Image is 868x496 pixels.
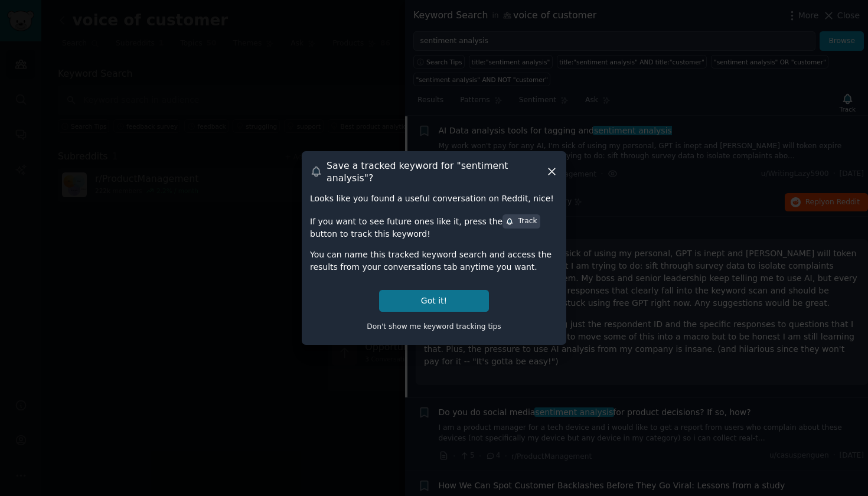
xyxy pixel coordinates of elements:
button: Got it! [379,290,489,312]
span: Don't show me keyword tracking tips [367,322,501,331]
div: Track [505,216,537,227]
div: If you want to see future ones like it, press the button to track this keyword! [310,213,558,240]
h3: Save a tracked keyword for " sentiment analysis "? [327,159,546,184]
div: Looks like you found a useful conversation on Reddit, nice! [310,192,558,205]
div: You can name this tracked keyword search and access the results from your conversations tab anyti... [310,249,558,273]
